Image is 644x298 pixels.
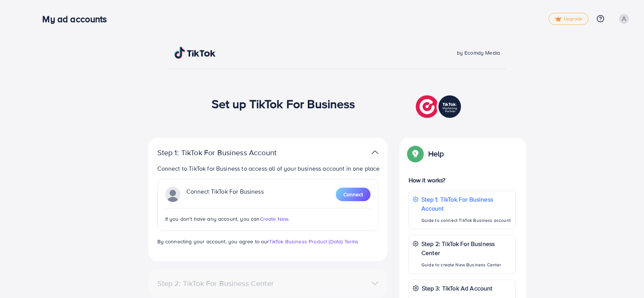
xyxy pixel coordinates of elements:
h3: My ad accounts [42,14,113,24]
p: Step 3: TikTok Ad Account [422,284,493,293]
span: Upgrade [555,16,582,22]
img: tick [555,17,561,22]
p: Step 2: TikTok For Business Center [421,239,512,257]
span: by Ecomdy Media [457,49,500,57]
h1: Set up TikTok For Business [212,96,355,111]
img: TikTok [174,47,216,59]
p: Guide to connect TikTok Business account [421,216,512,225]
p: Step 1: TikTok For Business Account [421,195,512,213]
img: Popup guide [409,147,422,160]
img: TikTok partner [372,147,378,158]
a: tickUpgrade [549,13,589,25]
img: TikTok partner [416,93,463,120]
p: How it works? [409,176,516,185]
p: Help [428,149,444,158]
p: Guide to create New Business Center [421,260,512,269]
p: Step 1: TikTok For Business Account [157,148,301,157]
